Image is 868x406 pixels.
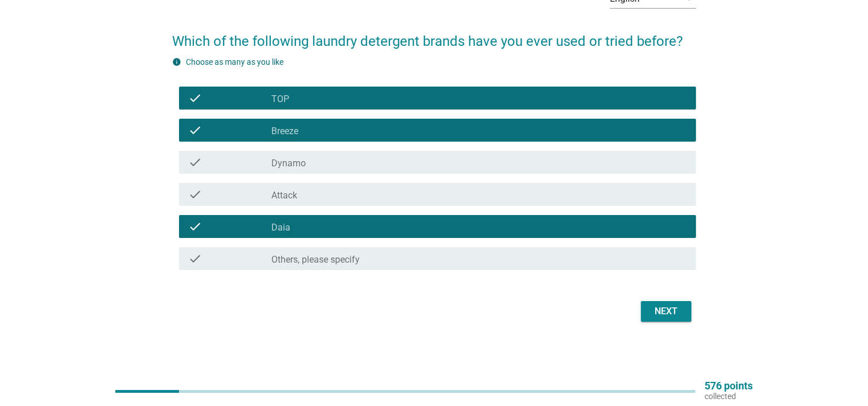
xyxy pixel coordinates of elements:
i: check [188,155,202,169]
i: check [188,123,202,137]
label: Choose as many as you like [186,57,283,67]
div: Next [650,304,682,318]
i: check [188,252,202,266]
label: Others, please specify [271,254,360,266]
i: check [188,91,202,105]
label: Dynamo [271,158,306,169]
i: info [172,57,181,67]
p: 576 points [704,381,753,391]
label: TOP [271,93,289,105]
p: collected [704,391,753,401]
i: check [188,188,202,201]
label: Daia [271,222,290,233]
i: check [188,220,202,233]
label: Breeze [271,126,298,137]
button: Next [641,301,691,322]
label: Attack [271,190,297,201]
h2: Which of the following laundry detergent brands have you ever used or tried before? [172,19,696,52]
